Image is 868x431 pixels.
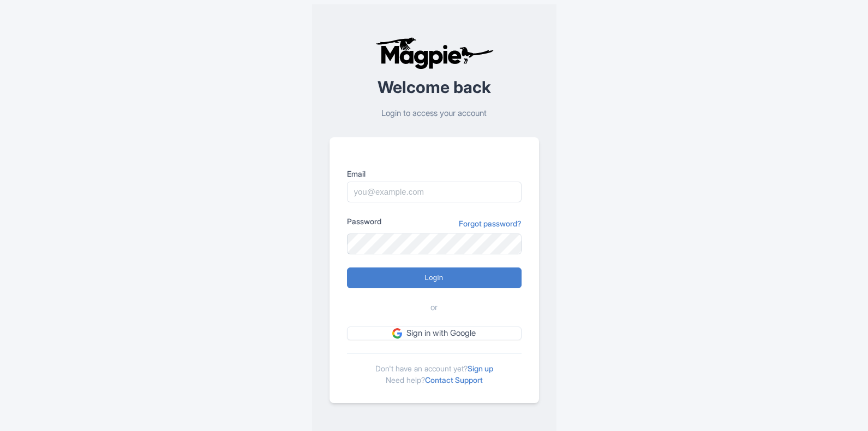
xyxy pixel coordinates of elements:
p: Login to access your account [330,107,539,120]
label: Email [347,168,522,179]
h2: Welcome back [330,78,539,96]
a: Sign up [468,364,493,373]
a: Sign in with Google [347,327,522,340]
span: or [430,301,438,314]
img: google.svg [392,328,402,338]
img: logo-ab69f6fb50320c5b225c76a69d11143b.png [373,37,495,69]
a: Contact Support [425,375,483,385]
a: Forgot password? [459,218,522,229]
label: Password [347,215,381,227]
input: you@example.com [347,182,522,202]
div: Don't have an account yet? Need help? [347,353,522,386]
input: Login [347,267,522,288]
